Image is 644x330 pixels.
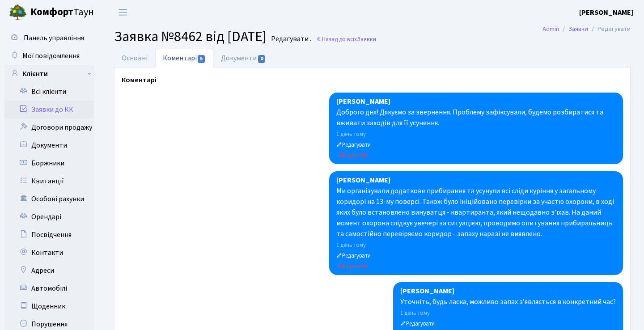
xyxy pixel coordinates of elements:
[198,55,205,63] span: 5
[316,35,376,43] a: Назад до всіхЗаявки
[336,261,367,271] a: Видалити
[336,175,616,186] div: [PERSON_NAME]
[336,141,371,149] small: Редагувати
[336,186,616,239] div: Ми організували додаткове прибирання та усунули всі сліди куріння у загальному коридорі на 13-му ...
[336,252,371,260] small: Редагувати
[529,20,644,38] nav: breadcrumb
[4,83,94,101] a: Всі клієнти
[4,47,94,65] a: Мої повідомлення
[4,118,94,136] a: Договори продажу
[400,320,435,328] small: Редагувати
[4,208,94,226] a: Орендарі
[336,150,367,160] a: Видалити
[7,7,493,17] body: Rich Text Area. Press ALT-0 for help.
[336,96,616,107] div: [PERSON_NAME]
[579,7,633,18] a: [PERSON_NAME]
[269,35,311,43] small: Редагувати .
[568,24,588,34] a: Заявки
[4,154,94,172] a: Боржники
[400,296,616,307] div: Уточніть, будь ласка, можливо запах зʼявляється в конкретний час?
[4,226,94,244] a: Посвідчення
[579,8,633,17] b: [PERSON_NAME]
[9,4,27,21] img: logo.png
[4,136,94,154] a: Документи
[30,5,94,20] span: Таун
[400,309,430,317] small: 1 день тому
[542,24,559,34] a: Admin
[155,49,213,68] a: Коментарі
[336,250,371,260] a: Редагувати
[336,241,366,249] small: 1 день тому
[4,190,94,208] a: Особові рахунки
[4,244,94,262] a: Контакти
[4,172,94,190] a: Квитанції
[336,140,371,149] a: Редагувати
[336,262,367,271] small: Видалити
[4,297,94,315] a: Щоденник
[336,107,616,128] div: Доброго дня! Дякуємо за звернення. Проблему зафіксували, будемо розбиратися та вживати заходів дл...
[30,5,73,19] b: Комфорт
[24,33,84,43] span: Панель управління
[22,51,80,61] span: Мої повідомлення
[4,65,94,83] a: Клієнти
[112,5,134,20] button: Переключити навігацію
[4,29,94,47] a: Панель управління
[400,318,435,328] a: Редагувати
[4,279,94,297] a: Автомобілі
[357,35,376,43] span: Заявки
[122,75,157,85] label: Коментарі
[114,26,267,47] span: Заявка №8462 від [DATE]
[588,24,631,34] li: Редагувати
[4,262,94,279] a: Адреси
[114,49,155,68] a: Основні
[336,152,367,160] small: Видалити
[213,49,273,68] a: Документи
[400,286,616,296] div: [PERSON_NAME]
[336,130,366,138] small: 1 день тому
[4,101,94,118] a: Заявки до КК
[258,55,265,63] span: 0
